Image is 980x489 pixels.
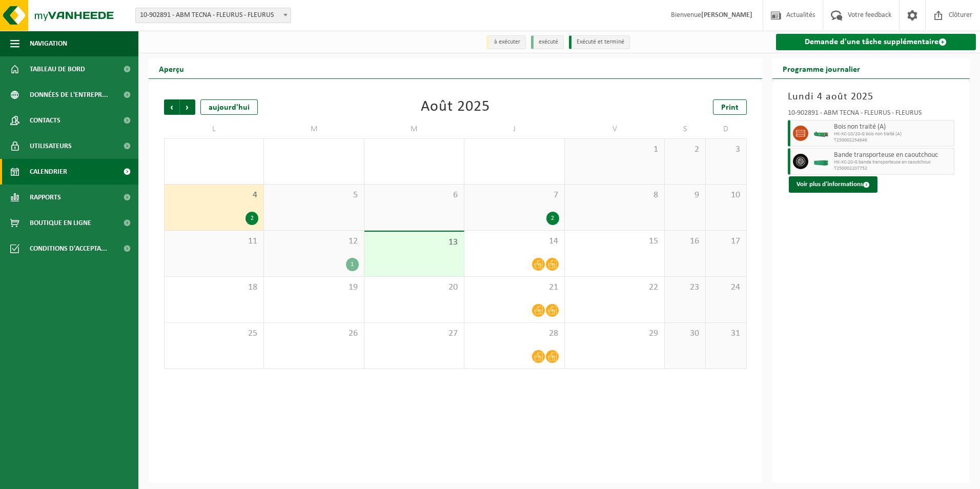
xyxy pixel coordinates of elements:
[834,123,952,131] span: Bois non traité (A)
[200,99,258,115] div: aujourd'hui
[30,56,85,82] span: Tableau de bord
[30,82,108,108] span: Données de l'entrepr...
[670,190,700,201] span: 9
[370,328,459,339] span: 27
[834,151,952,159] span: Bande transporteuse en caoutchouc
[706,120,747,138] td: D
[565,120,665,138] td: V
[711,144,741,155] span: 3
[834,137,952,144] span: T250002254646
[570,236,659,247] span: 15
[570,328,659,339] span: 29
[776,34,976,50] a: Demande d'une tâche supplémentaire
[30,133,72,159] span: Utilisateurs
[772,58,870,78] h2: Programme journalier
[30,108,60,133] span: Contacts
[789,176,877,193] button: Voir plus d'informations
[269,328,358,339] span: 26
[721,104,739,112] span: Print
[180,99,195,115] span: Suivant
[170,190,258,201] span: 4
[269,236,358,247] span: 12
[531,35,564,49] li: exécuté
[711,236,741,247] span: 17
[170,328,258,339] span: 25
[570,144,659,155] span: 1
[469,236,559,247] span: 14
[30,236,107,261] span: Conditions d'accepta...
[364,120,464,138] td: M
[711,190,741,201] span: 10
[421,99,490,115] div: Août 2025
[469,328,559,339] span: 28
[713,99,747,115] a: Print
[670,328,700,339] span: 30
[246,212,258,225] div: 2
[164,120,264,138] td: L
[834,166,952,172] span: T250002207752
[30,159,67,185] span: Calendrier
[570,190,659,201] span: 8
[136,8,291,23] span: 10-902891 - ABM TECNA - FLEURUS - FLEURUS
[469,190,559,201] span: 7
[264,120,364,138] td: M
[788,89,955,105] h3: Lundi 4 août 2025
[370,237,459,248] span: 13
[665,120,706,138] td: S
[469,282,559,293] span: 21
[670,282,700,293] span: 23
[30,31,67,56] span: Navigation
[170,282,258,293] span: 18
[370,282,459,293] span: 20
[486,35,526,49] li: à exécuter
[813,130,829,137] img: HK-XC-10-GN-00
[711,282,741,293] span: 24
[670,144,700,155] span: 2
[135,8,291,23] span: 10-902891 - ABM TECNA - FLEURUS - FLEURUS
[30,185,61,210] span: Rapports
[170,236,258,247] span: 11
[569,35,630,49] li: Exécuté et terminé
[701,11,752,19] strong: [PERSON_NAME]
[813,158,829,166] img: HK-XC-20-GN-00
[269,282,358,293] span: 19
[164,99,179,115] span: Précédent
[670,236,700,247] span: 16
[269,190,358,201] span: 5
[464,120,564,138] td: J
[711,328,741,339] span: 31
[788,110,955,120] div: 10-902891 - ABM TECNA - FLEURUS - FLEURUS
[834,159,952,166] span: HK-XC-20-G bande transporteuse en caoutchouc
[546,212,559,225] div: 2
[834,131,952,137] span: HK-XC-10/20-G bois non traité (A)
[149,58,194,78] h2: Aperçu
[370,190,459,201] span: 6
[570,282,659,293] span: 22
[346,258,359,271] div: 1
[30,210,91,236] span: Boutique en ligne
